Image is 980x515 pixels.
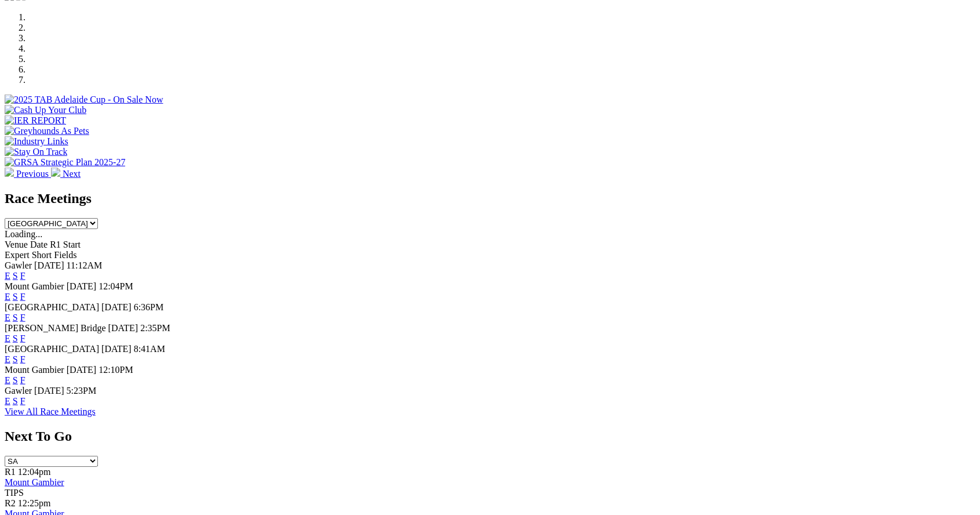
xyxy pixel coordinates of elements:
a: F [20,271,25,281]
span: Date [30,240,48,249]
span: [DATE] [101,344,132,354]
span: [DATE] [67,281,97,291]
span: 12:04PM [99,281,133,291]
a: E [5,292,10,302]
img: Cash Up Your Club [5,105,86,115]
img: Greyhounds As Pets [5,126,89,136]
span: 12:10PM [99,365,133,375]
a: S [13,333,18,343]
span: 12:04pm [18,467,51,477]
span: [PERSON_NAME] Bridge [5,323,106,333]
h2: Race Meetings [5,191,975,206]
a: F [20,292,25,302]
a: F [20,354,25,364]
a: Mount Gambier [5,477,64,487]
span: [DATE] [67,365,97,375]
span: Previous [16,169,49,179]
span: Mount Gambier [5,365,64,375]
a: S [13,354,18,364]
span: R1 Start [50,240,81,249]
span: Mount Gambier [5,281,64,291]
span: [DATE] [108,323,139,333]
span: Venue [5,240,28,249]
a: E [5,333,10,343]
span: Next [63,169,81,179]
a: Previous [5,169,51,179]
a: F [20,333,25,343]
span: [GEOGRAPHIC_DATA] [5,302,99,312]
span: 11:12AM [67,260,103,270]
span: TIPS [5,488,24,498]
a: E [5,354,10,364]
img: Stay On Track [5,147,67,157]
span: 2:35PM [140,323,170,333]
img: GRSA Strategic Plan 2025-27 [5,157,125,168]
h2: Next To Go [5,429,975,444]
span: Fields [54,250,76,260]
a: F [20,375,25,385]
span: 8:41AM [134,344,165,354]
a: S [13,375,18,385]
span: R2 [5,498,16,508]
a: E [5,396,10,406]
span: Loading... [5,229,42,239]
img: 2025 TAB Adelaide Cup - On Sale Now [5,95,163,105]
a: F [20,313,25,322]
a: View All Race Meetings [5,407,96,416]
span: 12:25pm [18,498,51,508]
img: IER REPORT [5,115,66,126]
span: R1 [5,467,16,477]
a: E [5,313,10,322]
img: chevron-right-pager-white.svg [51,168,60,177]
span: Gawler [5,260,32,270]
span: 6:36PM [134,302,164,312]
span: Expert [5,250,30,260]
span: [GEOGRAPHIC_DATA] [5,344,99,354]
a: S [13,271,18,281]
span: [DATE] [101,302,132,312]
span: Short [32,250,52,260]
a: S [13,396,18,406]
span: 5:23PM [67,386,97,396]
img: chevron-left-pager-white.svg [5,168,14,177]
a: E [5,375,10,385]
a: S [13,313,18,322]
a: F [20,396,25,406]
span: [DATE] [34,386,64,396]
span: Gawler [5,386,32,396]
a: S [13,292,18,302]
a: Next [51,169,81,179]
a: E [5,271,10,281]
span: [DATE] [34,260,64,270]
img: Industry Links [5,136,68,147]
